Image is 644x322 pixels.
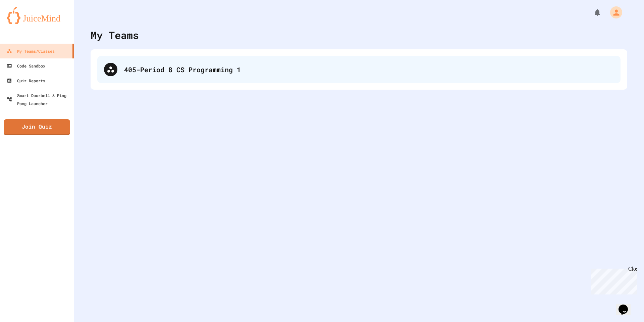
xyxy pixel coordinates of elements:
[603,5,624,20] div: My Account
[581,7,603,18] div: My Notifications
[97,56,621,83] div: 405-Period 8 CS Programming 1
[7,91,71,107] div: Smart Doorbell & Ping Pong Launcher
[588,266,637,294] iframe: chat widget
[91,28,139,43] div: My Teams
[7,47,55,55] div: My Teams/Classes
[4,119,70,135] a: Join Quiz
[7,77,45,85] div: Quiz Reports
[124,64,614,75] div: 405-Period 8 CS Programming 1
[616,295,637,315] iframe: chat widget
[7,62,45,70] div: Code Sandbox
[3,3,46,43] div: Chat with us now!Close
[7,7,67,24] img: logo-orange.svg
